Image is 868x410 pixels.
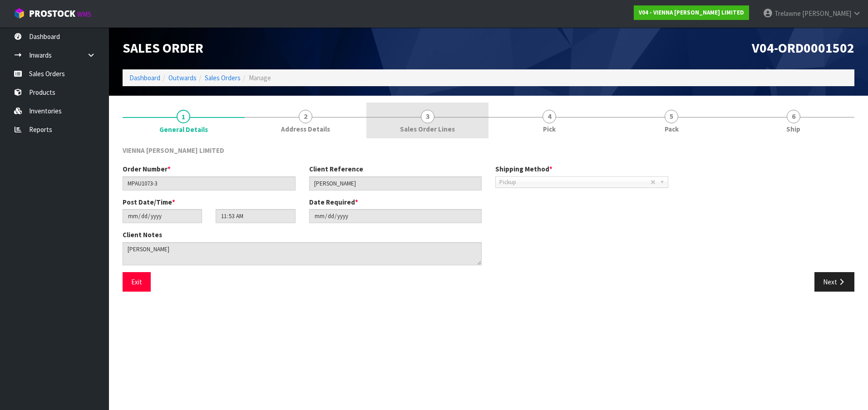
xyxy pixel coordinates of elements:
[665,124,679,134] span: Pack
[123,197,175,207] label: Post Date/Time
[29,8,75,20] span: ProStock
[309,197,358,207] label: Date Required
[249,73,271,82] span: Manage
[299,110,312,123] span: 2
[123,146,224,155] span: VIENNA [PERSON_NAME] LIMITED
[123,230,162,239] label: Client Notes
[543,124,556,134] span: Pick
[787,110,800,123] span: 6
[77,10,91,19] small: WMS
[309,164,363,174] label: Client Reference
[177,110,190,123] span: 1
[786,124,800,134] span: Ship
[499,177,651,188] span: Pickup
[309,176,482,190] input: Client Reference
[123,39,203,56] span: Sales Order
[814,272,854,292] button: Next
[639,9,744,16] strong: V04 - VIENNA [PERSON_NAME] LIMITED
[542,110,556,123] span: 4
[774,9,801,18] span: Trelawne
[123,164,171,174] label: Order Number
[205,73,241,82] a: Sales Orders
[421,110,434,123] span: 3
[14,8,25,19] img: cube-alt.png
[123,139,854,298] span: General Details
[400,124,455,134] span: Sales Order Lines
[159,125,208,134] span: General Details
[123,176,296,190] input: Order Number
[281,124,330,134] span: Address Details
[802,9,851,18] span: [PERSON_NAME]
[129,73,160,82] a: Dashboard
[495,164,552,174] label: Shipping Method
[665,110,678,123] span: 5
[123,272,151,292] button: Exit
[752,39,854,56] span: V04-ORD0001502
[168,73,197,82] a: Outwards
